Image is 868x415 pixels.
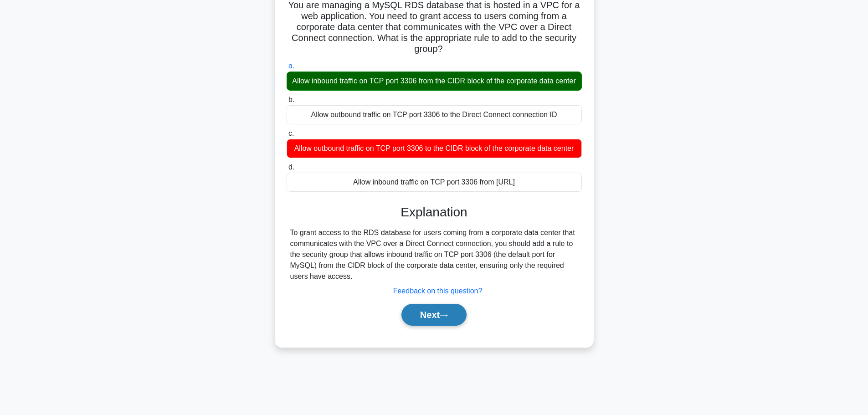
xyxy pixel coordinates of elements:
[287,105,582,124] div: Allow outbound traffic on TCP port 3306 to the Direct Connect connection ID
[287,139,582,158] div: Allow outbound traffic on TCP port 3306 to the CIDR block of the corporate data center
[288,96,294,103] span: b.
[287,72,582,91] div: Allow inbound traffic on TCP port 3306 from the CIDR block of the corporate data center
[290,227,578,282] div: To grant access to the RDS database for users coming from a corporate data center that communicat...
[292,205,576,220] h3: Explanation
[288,62,294,70] span: a.
[288,163,294,171] span: d.
[288,129,294,137] span: c.
[401,304,467,326] button: Next
[393,287,483,295] a: Feedback on this question?
[287,173,582,192] div: Allow inbound traffic on TCP port 3306 from [URL]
